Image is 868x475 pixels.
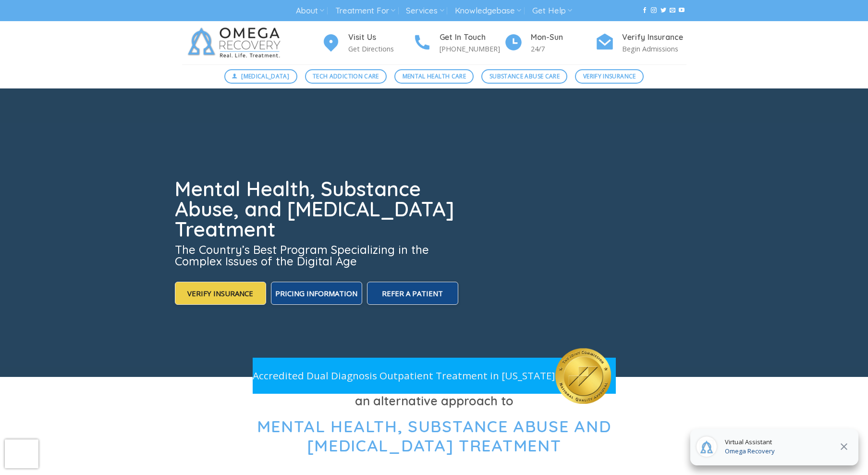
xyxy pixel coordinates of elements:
a: Follow on Facebook [642,7,648,14]
span: Substance Abuse Care [489,72,560,81]
a: Verify Insurance Begin Admissions [595,31,686,55]
a: Treatment For [335,2,395,20]
a: Services [406,2,444,20]
h4: Mon-Sun [531,31,595,44]
a: Knowledgebase [455,2,521,20]
a: Tech Addiction Care [305,69,387,84]
a: Follow on YouTube [679,7,685,14]
a: Get Help [532,2,572,20]
h3: The Country’s Best Program Specializing in the Complex Issues of the Digital Age [175,244,460,267]
span: Mental Health Care [403,72,466,81]
h4: Get In Touch [440,31,504,44]
a: Verify Insurance [575,69,644,84]
a: Send us an email [670,7,675,14]
p: Accredited Dual Diagnosis Outpatient Treatment in [US_STATE] [253,368,555,384]
p: [PHONE_NUMBER] [440,43,504,54]
h4: Visit Us [348,31,413,44]
p: 24/7 [531,43,595,54]
h1: Mental Health, Substance Abuse, and [MEDICAL_DATA] Treatment [175,179,460,239]
h4: Verify Insurance [622,31,686,44]
a: [MEDICAL_DATA] [224,69,297,84]
span: Verify Insurance [583,72,636,81]
a: Follow on Instagram [651,7,657,14]
span: [MEDICAL_DATA] [241,72,289,81]
a: Visit Us Get Directions [321,31,413,55]
p: Begin Admissions [622,43,686,54]
p: Get Directions [348,43,413,54]
h3: an alternative approach to [182,391,686,411]
a: Mental Health Care [394,69,474,84]
a: Follow on Twitter [660,7,666,14]
img: Omega Recovery [182,21,290,64]
span: Mental Health, Substance Abuse and [MEDICAL_DATA] Treatment [257,416,611,456]
a: About [296,2,324,20]
a: Get In Touch [PHONE_NUMBER] [413,31,504,55]
a: Substance Abuse Care [481,69,567,84]
span: Tech Addiction Care [313,72,379,81]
